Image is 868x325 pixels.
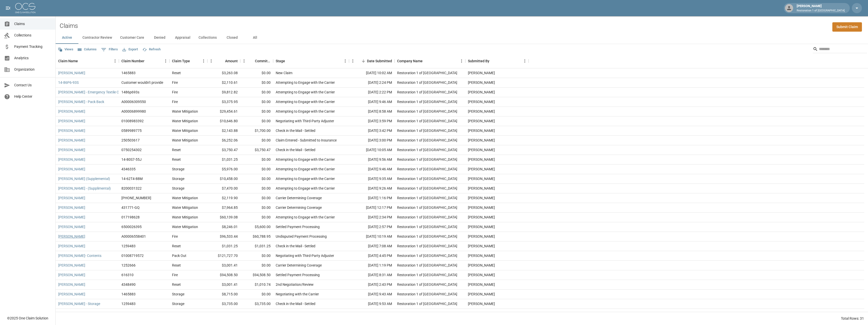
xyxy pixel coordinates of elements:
[58,253,101,258] a: [PERSON_NAME]- Contents
[240,136,273,145] div: $0.00
[58,54,78,68] div: Claim Name
[240,88,273,97] div: $0.00
[397,195,457,200] div: Restoration 1 of Evansville
[121,70,136,75] div: 1465883
[172,215,198,220] div: Water Mitigation
[190,57,197,65] button: Sort
[3,3,13,13] button: open drawer
[397,167,457,172] div: Restoration 1 of Evansville
[468,301,495,306] div: Amanda Murry
[14,94,51,99] span: Help Center
[468,54,489,68] div: Submitted By
[56,54,119,68] div: Claim Name
[276,272,320,277] div: Settled Payment Processing
[207,270,240,280] div: $94,508.50
[60,22,78,30] h2: Claims
[468,292,495,297] div: Amanda Murry
[349,155,395,165] div: [DATE] 9:56 AM
[397,176,457,181] div: Restoration 1 of Evansville
[121,138,140,143] div: 250503617
[468,186,495,191] div: Amanda Murry
[58,272,85,277] a: [PERSON_NAME]
[121,176,143,181] div: 14-62T4-88M
[172,292,184,297] div: Storage
[468,157,495,162] div: Amanda Murry
[121,99,146,104] div: A00006309550
[240,251,273,261] div: $0.00
[349,270,395,280] div: [DATE] 8:31 AM
[349,203,395,213] div: [DATE] 12:17 PM
[171,32,194,44] button: Appraisal
[240,290,273,299] div: $0.00
[56,32,868,44] div: dynamic tabs
[207,88,240,97] div: $9,812.82
[349,299,395,309] div: [DATE] 9:53 AM
[144,57,151,65] button: Sort
[172,205,198,210] div: Water Mitigation
[207,165,240,174] div: $5,976.00
[397,90,457,95] div: Restoration 1 of Evansville
[169,54,207,68] div: Claim Type
[276,128,315,133] div: Check in the Mail - Settled
[172,282,181,287] div: Reset
[468,243,495,249] div: Amanda Murry
[397,224,457,229] div: Restoration 1 of Evansville
[276,311,320,316] div: Settled Payment Processing
[276,176,335,181] div: Attempting to Engage with the Carrier
[172,272,178,277] div: Fire
[121,157,142,162] div: 14-80S7-55J
[207,116,240,126] div: $10,646.80
[349,145,395,155] div: [DATE] 10:05 AM
[121,292,136,297] div: 1465883
[121,205,140,210] div: 431771-GQ
[240,270,273,280] div: $94,508.50
[397,205,457,210] div: Restoration 1 of Evansville
[58,234,85,239] a: [PERSON_NAME]
[397,311,457,316] div: Restoration 1 of Evansville
[276,292,319,297] div: Negotiating with the Carrier
[468,118,495,124] div: Amanda Murry
[397,215,457,220] div: Restoration 1 of Evansville
[58,292,85,297] a: [PERSON_NAME]
[207,97,240,107] div: $3,375.95
[248,57,255,65] button: Sort
[276,90,335,95] div: Attempting to Engage with the Carrier
[121,301,136,306] div: 1259483
[58,205,85,210] a: [PERSON_NAME]
[58,80,79,85] a: 14-86P6-93S
[58,70,85,75] a: [PERSON_NAME]
[349,280,395,290] div: [DATE] 2:43 PM
[14,44,51,49] span: Payment Tracking
[121,253,144,258] div: 01008719572
[121,118,144,124] div: 01008983392
[349,57,357,65] button: Menu
[397,282,457,287] div: Restoration 1 of Evansville
[172,70,181,75] div: Reset
[349,165,395,174] div: [DATE] 9:46 AM
[58,99,104,104] a: [PERSON_NAME] - Pack Back
[121,147,142,152] div: 0750254302
[58,90,130,95] a: [PERSON_NAME] - Emergency Textile Cleaning
[58,263,85,268] a: [PERSON_NAME]
[58,167,85,172] a: [PERSON_NAME]
[255,54,271,68] div: Committed Amount
[121,46,139,53] button: Export
[468,234,495,239] div: Amanda Murry
[458,57,465,65] button: Menu
[14,33,51,38] span: Collections
[121,224,142,229] div: 6500026395
[207,290,240,299] div: $8,715.00
[276,224,320,229] div: Settled Payment Processing
[56,32,78,44] button: Active
[349,107,395,116] div: [DATE] 8:58 AM
[172,195,198,200] div: Water Mitigation
[172,186,184,191] div: Storage
[207,213,240,222] div: $60,139.08
[397,118,457,124] div: Restoration 1 of Evansville
[349,232,395,241] div: [DATE] 10:19 AM
[172,243,181,249] div: Reset
[172,311,198,316] div: Water Mitigation
[397,292,457,297] div: Restoration 1 of Evansville
[207,54,240,68] div: Amount
[58,128,85,133] a: [PERSON_NAME]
